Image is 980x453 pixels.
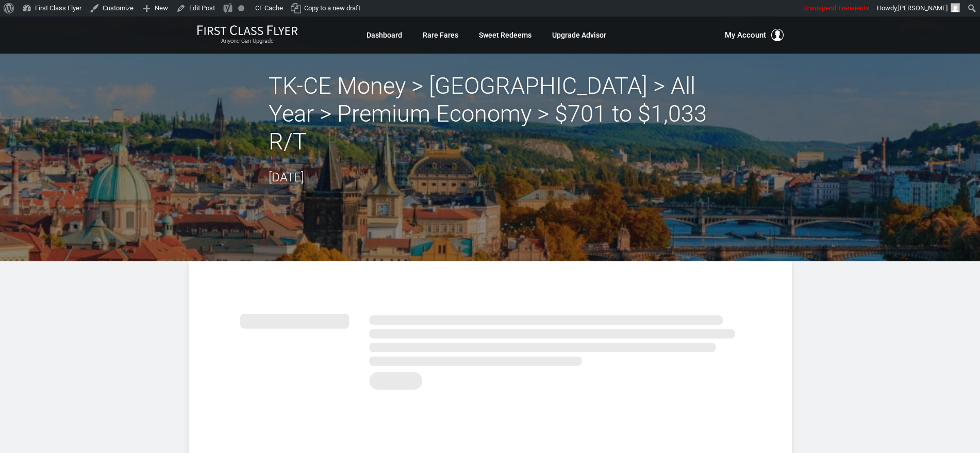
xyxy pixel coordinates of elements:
a: Sweet Redeems [479,26,531,44]
time: [DATE] [269,170,304,184]
img: summary.svg [240,303,740,396]
a: Dashboard [367,26,402,44]
small: Anyone Can Upgrade [197,38,298,45]
span: Unsuspend Transients [803,4,869,12]
h2: TK-CE Money > [GEOGRAPHIC_DATA] > All Year > Premium Economy > $701 to $1,033 R/T [269,72,712,156]
span: [PERSON_NAME] [898,4,948,12]
button: My Account [725,29,784,41]
img: First Class Flyer [197,25,298,36]
a: Rare Fares [423,26,458,44]
span: My Account [725,29,766,41]
a: Upgrade Advisor [552,26,606,44]
a: First Class FlyerAnyone Can Upgrade [197,25,298,45]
